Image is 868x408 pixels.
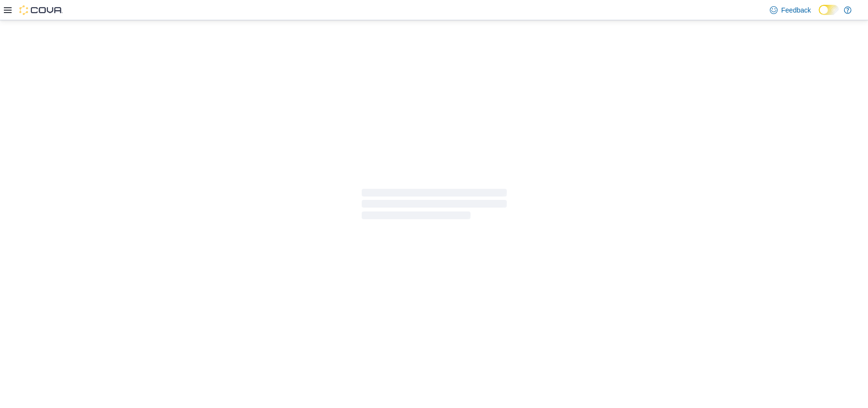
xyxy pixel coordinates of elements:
span: Feedback [781,5,811,15]
img: Cova [19,5,63,15]
input: Dark Mode [819,5,839,15]
a: Feedback [766,0,815,20]
span: Dark Mode [819,15,819,15]
span: Loading [362,191,507,222]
